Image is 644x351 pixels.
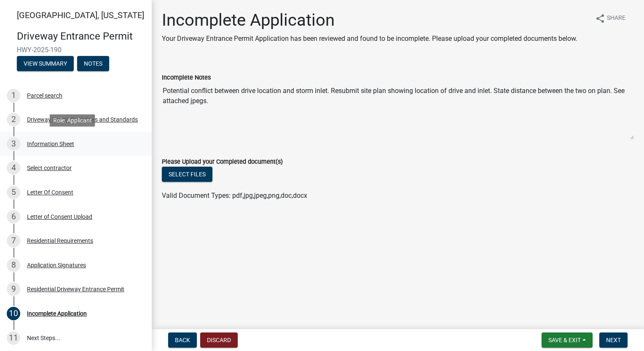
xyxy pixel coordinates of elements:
div: Incomplete Application [27,311,87,316]
span: Back [175,337,190,343]
wm-modal-confirm: Summary [17,61,74,67]
div: Letter of Consent Upload [27,214,92,220]
div: 1 [7,89,20,102]
button: Save & Exit [542,332,593,348]
button: Select files [162,167,212,182]
span: [GEOGRAPHIC_DATA], [US_STATE] [17,10,144,20]
h4: Driveway Entrance Permit [17,30,145,43]
div: 3 [7,137,20,151]
p: Your Driveway Entrance Permit Application has been reviewed and found to be incomplete. Please up... [162,34,577,44]
div: 8 [7,258,20,272]
label: Please Upload your Completed document(s) [162,159,283,165]
div: Information Sheet [27,141,74,147]
div: 11 [7,331,20,345]
button: Back [168,332,197,348]
span: Next [606,337,621,343]
span: Save & Exit [548,337,581,343]
div: 6 [7,210,20,223]
div: Residential Driveway Entrance Permit [27,286,124,292]
div: 5 [7,186,20,199]
i: share [595,13,605,24]
div: 2 [7,113,20,126]
div: 9 [7,282,20,296]
textarea: Potential conflict between drive location and storm inlet. Resubmit site plan showing location of... [162,82,634,140]
h1: Incomplete Application [162,10,577,30]
span: HWY-2025-190 [17,46,135,54]
span: Share [607,13,625,24]
div: Driveway Permit Guidelines and Standards [27,117,138,122]
button: View Summary [17,56,74,71]
div: Parcel search [27,93,62,98]
div: Role: Applicant [50,114,95,126]
button: Next [599,332,628,348]
div: Letter Of Consent [27,189,73,195]
div: 4 [7,161,20,175]
div: Select contractor [27,165,72,171]
div: Residential Requirements [27,238,93,244]
div: Application Signatures [27,262,86,268]
button: shareShare [588,10,632,27]
span: Valid Document Types: pdf,jpg,jpeg,png,doc,docx [162,191,307,199]
wm-modal-confirm: Notes [77,61,109,67]
label: Incomplete Notes [162,75,211,81]
button: Discard [200,332,238,348]
button: Notes [77,56,109,71]
div: 10 [7,307,20,320]
div: 7 [7,234,20,247]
